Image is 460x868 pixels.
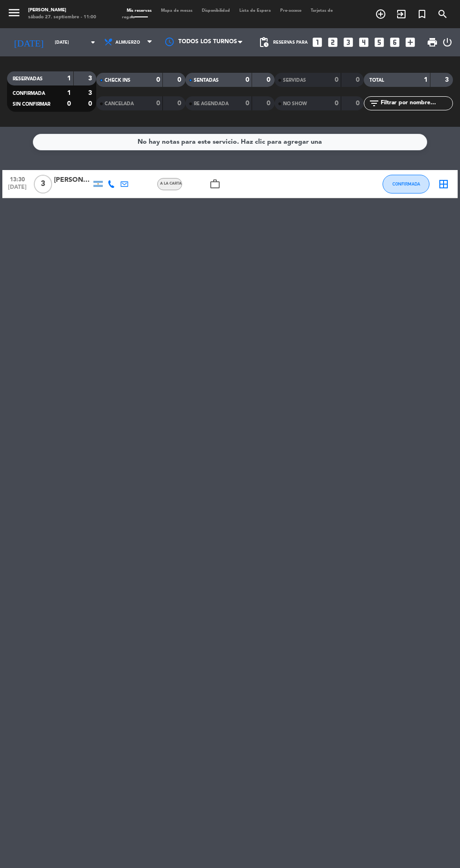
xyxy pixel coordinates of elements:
input: Filtrar por nombre... [380,98,452,108]
span: SIN CONFIRMAR [13,102,50,107]
strong: 0 [245,100,249,107]
strong: 0 [335,100,338,107]
strong: 0 [178,100,184,107]
span: pending_actions [258,37,269,48]
button: menu [7,6,21,22]
span: Reservas para [273,40,308,45]
span: CANCELADA [105,101,134,106]
span: Mis reservas [122,8,156,13]
span: Lista de Espera [235,8,276,13]
i: work_outline [209,178,221,190]
strong: 0 [156,100,160,107]
i: [DATE] [7,33,50,52]
i: looks_3 [342,36,354,48]
i: add_circle_outline [375,8,386,20]
span: 3 [34,175,52,194]
strong: 0 [356,100,362,107]
strong: 0 [89,101,94,107]
i: looks_6 [389,36,401,48]
span: CHECK INS [105,78,130,83]
strong: 0 [335,77,338,83]
div: [PERSON_NAME] [54,175,92,186]
strong: 3 [445,77,451,83]
span: Almuerzo [115,40,140,45]
strong: 1 [67,90,71,96]
strong: 0 [356,77,362,83]
strong: 0 [67,101,71,107]
span: CONFIRMADA [392,181,420,186]
i: looks_one [311,36,323,48]
strong: 0 [156,77,160,83]
i: looks_two [327,36,339,48]
strong: 3 [89,90,94,96]
strong: 0 [245,77,249,83]
i: menu [7,6,21,20]
div: LOG OUT [442,28,453,56]
span: [DATE] [6,184,29,195]
span: Disponibilidad [197,8,235,13]
span: Mapa de mesas [156,8,197,13]
div: sábado 27. septiembre - 11:00 [28,14,96,21]
i: arrow_drop_down [87,37,99,48]
strong: 0 [267,77,273,83]
i: looks_5 [373,36,385,48]
i: border_all [438,178,449,190]
span: CONFIRMADA [13,91,45,96]
i: looks_4 [358,36,370,48]
span: SENTADAS [194,78,219,83]
button: CONFIRMADA [383,175,429,194]
strong: 3 [89,75,94,82]
i: power_settings_new [442,37,453,48]
span: NO SHOW [283,101,307,106]
span: Pre-acceso [276,8,306,13]
strong: 0 [267,100,273,107]
strong: 1 [67,75,71,82]
i: search [437,8,448,20]
i: filter_list [368,98,380,109]
span: A LA CARTA [160,182,182,186]
span: print [427,37,438,48]
strong: 0 [178,77,184,83]
span: RE AGENDADA [194,101,229,106]
div: No hay notas para este servicio. Haz clic para agregar una [138,137,322,147]
div: [PERSON_NAME] [28,7,96,14]
i: turned_in_not [416,8,428,20]
strong: 1 [424,77,428,83]
span: SERVIDAS [283,78,306,83]
span: RESERVADAS [13,77,43,81]
i: add_box [404,36,416,48]
span: 13:30 [6,173,29,184]
span: TOTAL [369,78,384,83]
i: exit_to_app [396,8,407,20]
